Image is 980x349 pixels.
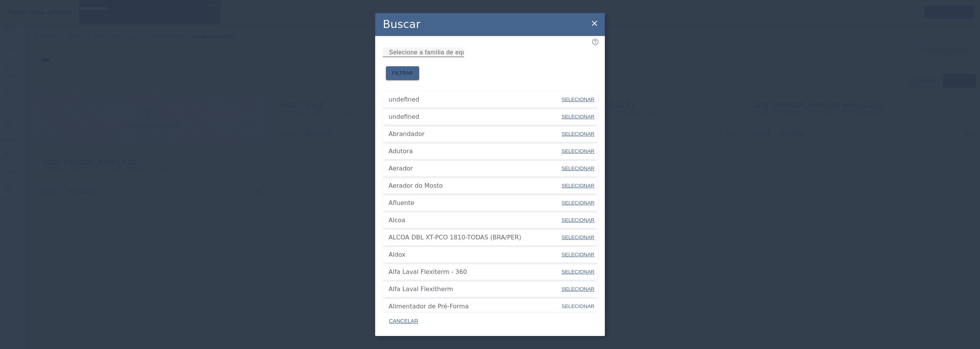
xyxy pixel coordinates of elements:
span: Afluente [389,198,561,208]
button: SELECIONAR [561,110,595,124]
span: Abrandador [389,129,561,139]
span: ALCOA DBL XT-PCO 1810-TODAS (BRA/PER) [389,233,561,242]
span: SELECIONAR [562,200,595,206]
button: SELECIONAR [561,300,595,313]
button: SELECIONAR [561,127,595,141]
span: SELECIONAR [562,303,595,309]
span: SELECIONAR [562,183,595,188]
span: Alfa Laval Flexiterm - 360 [389,267,561,277]
button: SELECIONAR [561,282,595,296]
span: SELECIONAR [562,286,595,292]
span: CANCELAR [389,318,418,325]
button: SELECIONAR [561,196,595,210]
span: Aldox [389,250,561,259]
button: FILTRAR [386,66,419,80]
button: SELECIONAR [561,93,595,107]
button: SELECIONAR [561,162,595,175]
span: FILTRAR [392,69,413,77]
span: SELECIONAR [562,234,595,240]
span: Alcoa [389,216,561,225]
button: SELECIONAR [561,144,595,158]
span: SELECIONAR [562,165,595,171]
span: Alimentador de Pré-Forma [389,302,561,311]
span: SELECIONAR [562,148,595,154]
button: SELECIONAR [561,231,595,244]
button: SELECIONAR [561,248,595,262]
span: SELECIONAR [562,252,595,257]
span: SELECIONAR [562,269,595,275]
h2: Buscar [383,16,420,33]
button: SELECIONAR [561,179,595,193]
span: SELECIONAR [562,131,595,137]
span: Adutora [389,147,561,156]
span: SELECIONAR [562,217,595,223]
span: Alfa Laval Flexitherm [389,285,561,294]
button: CANCELAR [383,315,424,328]
span: undefined [389,95,561,104]
span: SELECIONAR [562,114,595,120]
mat-label: Selecione a família de equipamento [389,49,493,56]
span: undefined [389,112,561,121]
button: SELECIONAR [561,265,595,279]
span: Aerador [389,164,561,173]
span: Aerador do Mosto [389,181,561,190]
button: SELECIONAR [561,213,595,227]
span: SELECIONAR [562,97,595,102]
